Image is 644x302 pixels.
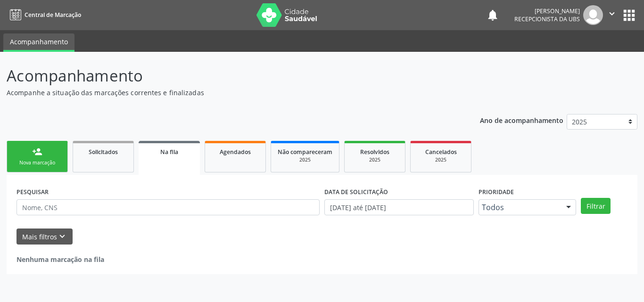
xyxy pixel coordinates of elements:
button: Filtrar [581,198,611,214]
button: Mais filtroskeyboard_arrow_down [17,229,73,245]
span: Todos [482,203,557,212]
span: Recepcionista da UBS [514,15,580,23]
span: Resolvidos [360,148,389,156]
a: Central de Marcação [7,7,81,23]
div: person_add [32,147,42,157]
i:  [607,8,617,19]
strong: Nenhuma marcação na fila [17,255,104,264]
div: 2025 [278,156,332,163]
input: Selecione um intervalo [324,199,474,215]
label: PESQUISAR [17,185,49,199]
div: 2025 [351,156,398,163]
label: DATA DE SOLICITAÇÃO [324,185,388,199]
img: img [583,5,603,25]
span: Não compareceram [278,148,332,156]
span: Solicitados [89,148,118,156]
p: Acompanhe a situação das marcações correntes e finalizadas [7,88,448,98]
input: Nome, CNS [17,199,320,215]
button:  [603,5,621,25]
div: Nova marcação [14,159,61,166]
span: Na fila [160,148,178,156]
div: [PERSON_NAME] [514,7,580,15]
a: Acompanhamento [3,33,74,52]
button: apps [621,7,637,24]
p: Ano de acompanhamento [480,114,563,126]
i: keyboard_arrow_down [57,231,67,242]
span: Cancelados [425,148,457,156]
label: Prioridade [479,185,514,199]
span: Agendados [220,148,251,156]
div: 2025 [417,156,464,163]
span: Central de Marcação [25,11,81,19]
p: Acompanhamento [7,64,448,88]
button: notifications [486,8,499,22]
